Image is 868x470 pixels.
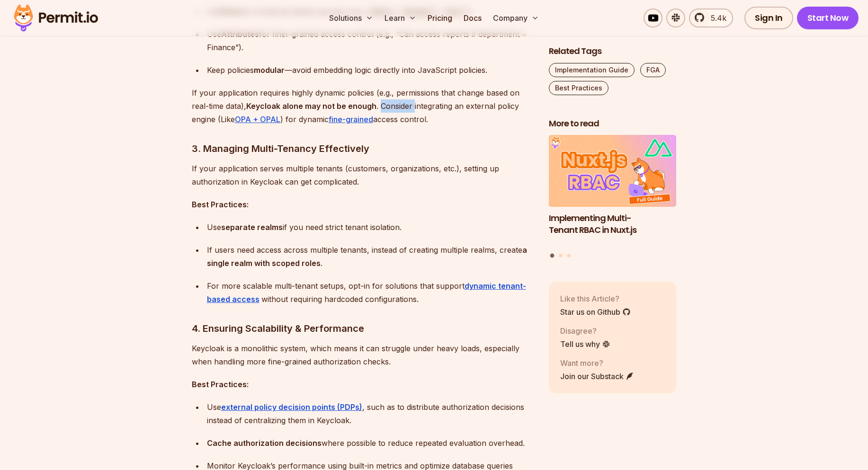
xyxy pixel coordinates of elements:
[207,436,534,450] div: where possible to reduce repeated evaluation overhead.
[325,9,377,27] button: Solutions
[560,325,610,337] p: Disagree?
[9,2,102,34] img: Permit logo
[254,65,285,75] strong: modular
[549,135,677,259] div: Posts
[192,86,534,126] p: If your application requires highly dynamic policies (e.g., permissions that change based on real...
[549,45,677,57] h2: Related Tags
[744,7,793,29] a: Sign In
[381,9,420,27] button: Learn
[560,306,631,318] a: Star us on Github
[549,63,635,77] a: Implementation Guide
[235,115,280,124] a: OPA + OPAL
[460,9,485,27] a: Docs
[207,221,534,234] div: Use if you need strict tenant isolation.
[192,380,249,389] strong: Best Practices:
[246,101,376,111] strong: Keycloak alone may not be enough
[549,118,677,130] h2: More to read
[549,135,677,207] img: Implementing Multi-Tenant RBAC in Nuxt.js
[221,222,283,232] strong: separate realms
[560,357,634,369] p: Want more?
[640,63,666,77] a: FGA
[221,402,362,412] a: external policy decision points (PDPs)
[567,254,571,257] button: Go to slide 3
[207,243,534,270] div: If users need access across multiple tenants, instead of creating multiple realms, create .
[465,281,496,291] strong: dynamic
[424,9,456,27] a: Pricing
[797,7,859,29] a: Start Now
[689,9,733,27] a: 5.4k
[560,371,634,382] a: Join our Substack
[207,438,322,448] strong: Cache authorization decisions
[559,254,563,257] button: Go to slide 2
[489,9,543,27] button: Company
[207,279,534,306] div: For more scalable multi-tenant setups, opt-in for solutions that support without requiring hardco...
[192,321,534,336] h3: 4. Ensuring Scalability & Performance
[192,141,534,156] h3: 3. Managing Multi-Tenancy Effectively
[192,200,249,209] strong: Best Practices:
[549,135,677,248] li: 1 of 3
[560,293,631,304] p: Like this Article?
[192,162,534,188] p: If your application serves multiple tenants (customers, organizations, etc.), setting up authoriz...
[329,115,373,124] a: fine-grained
[207,63,534,77] div: Keep policies —avoid embedding logic directly into JavaScript policies.
[549,135,677,248] a: Implementing Multi-Tenant RBAC in Nuxt.jsImplementing Multi-Tenant RBAC in Nuxt.js
[549,213,677,236] h3: Implementing Multi-Tenant RBAC in Nuxt.js
[550,254,555,258] button: Go to slide 1
[207,27,534,54] div: Use for finer-grained access control (e.g., “Can access reports if department = Finance”).
[207,400,534,427] div: Use , such as to distribute authorization decisions instead of centralizing them in Keycloak.
[705,12,726,24] span: 5.4k
[560,338,610,350] a: Tell us why
[549,81,608,95] a: Best Practices
[192,342,534,368] p: Keycloak is a monolithic system, which means it can struggle under heavy loads, especially when h...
